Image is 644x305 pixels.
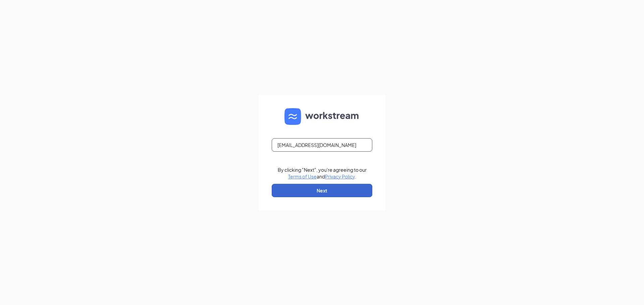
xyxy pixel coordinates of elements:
button: Next [272,184,372,197]
img: WS logo and Workstream text [284,108,360,125]
a: Privacy Policy [325,173,355,179]
input: Email [272,138,372,152]
a: Terms of Use [288,173,317,179]
div: By clicking "Next", you're agreeing to our and . [278,166,367,180]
